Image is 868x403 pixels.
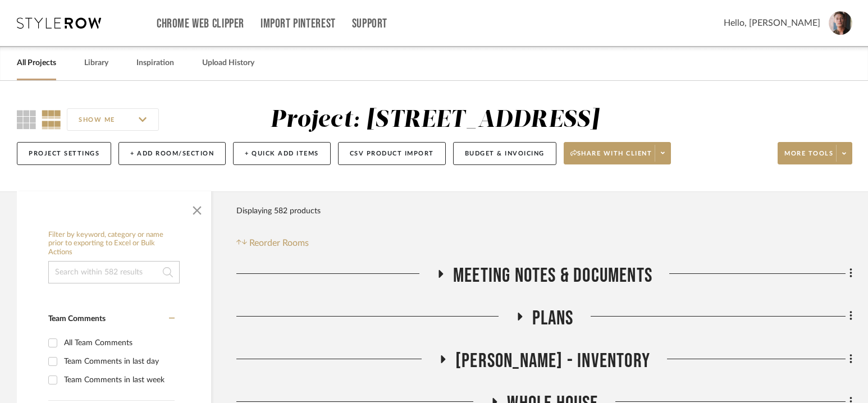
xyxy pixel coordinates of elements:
button: + Quick Add Items [233,142,331,165]
a: Upload History [202,56,254,71]
div: All Team Comments [64,334,172,352]
h6: Filter by keyword, category or name prior to exporting to Excel or Bulk Actions [48,231,180,257]
span: Hello, [PERSON_NAME] [724,16,820,30]
button: + Add Room/Section [118,142,226,165]
button: Reorder Rooms [236,236,309,250]
button: More tools [778,142,852,164]
input: Search within 582 results [48,261,180,283]
img: avatar [829,11,852,35]
div: Project: [STREET_ADDRESS] [270,108,600,132]
a: Inspiration [136,56,174,71]
span: Reorder Rooms [249,236,309,250]
span: [PERSON_NAME] - Inventory [455,349,650,373]
button: Close [186,197,208,219]
div: Team Comments in last day [64,352,172,370]
span: Plans [532,306,574,331]
a: All Projects [17,56,56,71]
div: Displaying 582 products [236,200,321,222]
span: Meeting notes & Documents [453,264,652,288]
span: More tools [784,149,833,166]
a: Chrome Web Clipper [157,19,244,29]
a: Support [352,19,387,29]
button: Project Settings [17,142,111,165]
button: CSV Product Import [338,142,446,165]
span: Share with client [570,149,652,166]
button: Share with client [564,142,671,164]
span: Team Comments [48,315,106,323]
button: Budget & Invoicing [453,142,556,165]
a: Library [84,56,108,71]
div: Team Comments in last week [64,371,172,389]
a: Import Pinterest [261,19,336,29]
